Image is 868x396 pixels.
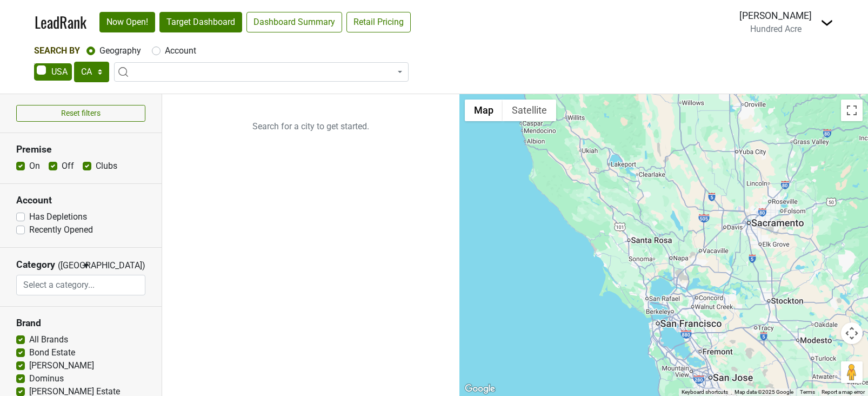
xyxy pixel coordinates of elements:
[841,322,863,344] button: Map camera controls
[503,100,556,121] button: Show satellite imagery
[82,261,90,270] span: ▼
[159,12,242,32] a: Target Dashboard
[58,259,79,275] span: ([GEOGRAPHIC_DATA])
[16,144,145,155] h3: Premise
[16,259,55,270] h3: Category
[29,210,87,223] label: Has Depletions
[841,100,863,121] button: Toggle fullscreen view
[346,12,411,32] a: Retail Pricing
[29,333,68,346] label: All Brands
[246,12,342,32] a: Dashboard Summary
[29,160,40,173] label: On
[820,16,833,29] img: Dropdown Menu
[16,195,145,206] h3: Account
[735,389,793,395] span: Map data ©2025 Google
[29,359,94,372] label: [PERSON_NAME]
[465,100,503,121] button: Show street map
[162,94,459,159] p: Search for a city to get started.
[165,44,196,57] label: Account
[739,9,812,23] div: [PERSON_NAME]
[29,346,75,359] label: Bond Estate
[29,372,64,385] label: Dominus
[62,160,74,173] label: Off
[96,160,117,173] label: Clubs
[822,389,865,395] a: Report a map error
[462,382,498,396] img: Google
[16,318,145,329] h3: Brand
[34,45,80,56] span: Search By
[750,24,802,34] span: Hundred Acre
[99,12,155,32] a: Now Open!
[99,44,141,57] label: Geography
[682,388,728,396] button: Keyboard shortcuts
[35,11,86,34] a: LeadRank
[841,361,863,383] button: Drag Pegman onto the map to open Street View
[462,382,498,396] a: Open this area in Google Maps (opens a new window)
[16,105,145,122] button: Reset filters
[800,389,815,395] a: Terms
[17,275,145,295] input: Select a category...
[29,223,93,236] label: Recently Opened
